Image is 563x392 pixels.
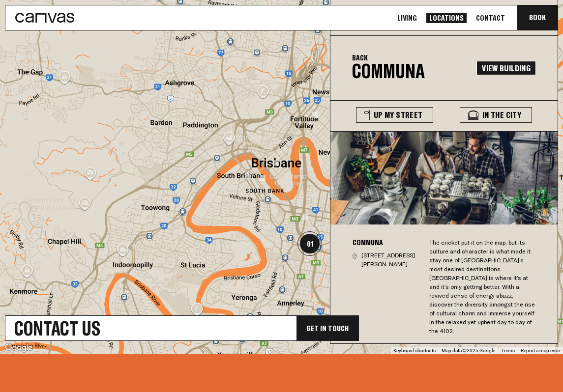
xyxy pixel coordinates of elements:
[393,347,436,354] button: Keyboard shortcuts
[426,13,467,23] a: Locations
[394,13,420,23] a: Living
[352,54,368,61] button: Back
[296,316,358,340] div: Get In Touch
[517,5,558,30] button: Book
[2,341,35,354] img: Google
[297,231,322,256] div: 01
[361,251,419,269] p: [STREET_ADDRESS][PERSON_NAME]
[442,348,495,353] span: Map data ©2025 Google
[460,107,532,123] button: In The City
[353,238,419,246] h3: Communa
[521,348,560,353] a: Report a map error
[356,107,433,123] button: Up My Street
[473,13,508,23] a: Contact
[476,61,536,75] a: View Building
[2,341,35,354] a: Open this area in Google Maps (opens a new window)
[429,238,536,336] div: The cricket put it on the map, but its culture and character is what made it stay one of [GEOGRAP...
[5,315,359,341] a: Contact UsGet In Touch
[501,348,515,353] a: Terms (opens in new tab)
[330,132,559,224] img: b9c60a2890d18fbd544eb75fd7ab2128d1314e1a-463x189.jpg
